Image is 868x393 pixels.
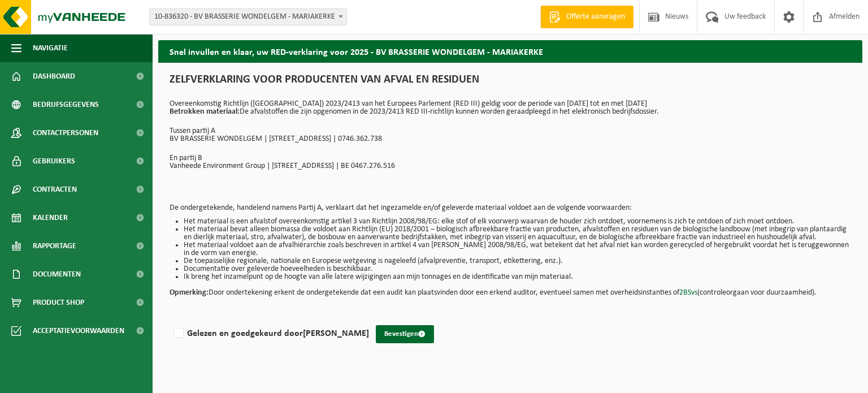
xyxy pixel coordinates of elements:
[184,265,851,273] li: Documentatie over geleverde hoeveelheden is beschikbaar.
[563,11,628,23] span: Offerte aanvragen
[33,119,98,147] span: Contactpersonen
[33,34,68,62] span: Navigatie
[171,325,369,342] label: Gelezen en goedgekeurd door
[170,204,851,212] p: De ondergetekende, handelend namens Partij A, verklaart dat het ingezamelde en/of geleverde mater...
[170,127,851,135] p: Tussen partij A
[33,260,81,288] span: Documenten
[33,288,84,317] span: Product Shop
[170,154,851,162] p: En partij B
[170,162,851,170] p: Vanheede Environment Group | [STREET_ADDRESS] | BE 0467.276.516
[170,281,851,297] p: Door ondertekening erkent de ondergetekende dat een audit kan plaatsvinden door een erkend audito...
[170,74,851,92] h1: ZELFVERKLARING VOOR PRODUCENTEN VAN AFVAL EN RESIDUEN
[150,9,346,25] span: 10-836320 - BV BRASSERIE WONDELGEM - MARIAKERKE
[33,232,76,260] span: Rapportage
[33,90,99,119] span: Bedrijfsgegevens
[184,218,851,226] li: Het materiaal is een afvalstof overeenkomstig artikel 3 van Richtlijn 2008/98/EG: elke stof of el...
[158,40,862,62] h2: Snel invullen en klaar, uw RED-verklaring voor 2025 - BV BRASSERIE WONDELGEM - MARIAKERKE
[679,288,697,297] a: 2BSvs
[33,204,68,232] span: Kalender
[184,273,851,281] li: Ik breng het inzamelpunt op de hoogte van alle latere wijzigingen aan mijn tonnages en de identif...
[33,317,124,345] span: Acceptatievoorwaarden
[170,135,851,143] p: BV BRASSERIE WONDELGEM | [STREET_ADDRESS] | 0746.362.738
[170,107,240,116] strong: Betrokken materiaal:
[184,257,851,265] li: De toepasselijke regionale, nationale en Europese wetgeving is nageleefd (afvalpreventie, transpo...
[376,325,434,343] button: Bevestigen
[184,226,851,241] li: Het materiaal bevat alleen biomassa die voldoet aan Richtlijn (EU) 2018/2001 – biologisch afbreek...
[540,6,633,28] a: Offerte aanvragen
[149,8,347,25] span: 10-836320 - BV BRASSERIE WONDELGEM - MARIAKERKE
[170,288,209,297] strong: Opmerking:
[33,62,75,90] span: Dashboard
[170,100,851,116] p: Overeenkomstig Richtlijn ([GEOGRAPHIC_DATA]) 2023/2413 van het Europees Parlement (RED III) geldi...
[33,147,75,175] span: Gebruikers
[184,241,851,257] li: Het materiaal voldoet aan de afvalhiërarchie zoals beschreven in artikel 4 van [PERSON_NAME] 2008...
[303,329,369,338] strong: [PERSON_NAME]
[33,175,77,204] span: Contracten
